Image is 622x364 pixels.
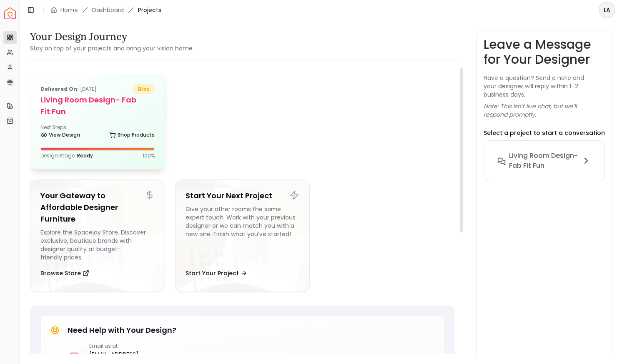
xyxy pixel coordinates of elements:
p: Select a project to start a conversation [484,129,605,137]
button: Start Your Project [186,265,247,282]
p: Note: This isn’t live chat, but we’ll respond promptly. [484,102,605,119]
a: Your Gateway to Affordable Designer FurnitureExplore the Spacejoy Store. Discover exclusive, bout... [30,180,165,292]
h5: Start Your Next Project [186,190,300,202]
p: Email us at [89,343,149,349]
h5: Living Room Design- Fab Fit Fun [40,94,155,117]
button: LA [599,2,615,18]
h5: Need Help with Your Design? [68,324,176,336]
div: Give your other rooms the same expert touch. Work with your previous designer or we can match you... [186,205,300,262]
span: bliss [133,84,155,94]
span: Projects [138,6,161,14]
p: Design Stage: [40,152,93,159]
h3: Your Design Journey [30,30,193,43]
button: Living Room Design- Fab Fit Fun [491,147,598,174]
h6: Living Room Design- Fab Fit Fun [509,151,578,171]
div: Explore the Spacejoy Store. Discover exclusive, boutique brands with designer quality at budget-f... [40,228,155,262]
a: Shop Products [109,129,155,141]
a: Start Your Next ProjectGive your other rooms the same expert touch. Work with your previous desig... [175,180,310,292]
span: Ready [77,152,93,159]
nav: breadcrumb [50,6,161,14]
a: Spacejoy [4,7,16,19]
div: Next Steps: [40,124,155,141]
b: Delivered on: [40,85,79,92]
a: Home [60,6,78,14]
h5: Your Gateway to Affordable Designer Furniture [40,190,155,225]
p: [DATE] [40,84,97,94]
a: Dashboard [92,6,124,14]
button: Browse Store [40,265,89,282]
p: 100 % [143,152,155,159]
h3: Leave a Message for Your Designer [484,37,605,67]
span: LA [599,2,614,17]
small: Stay on top of your projects and bring your vision home [30,44,193,52]
p: Have a question? Send a note and your designer will reply within 1–2 business days. [484,74,605,99]
a: View Design [40,129,80,141]
img: Spacejoy Logo [4,7,16,19]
